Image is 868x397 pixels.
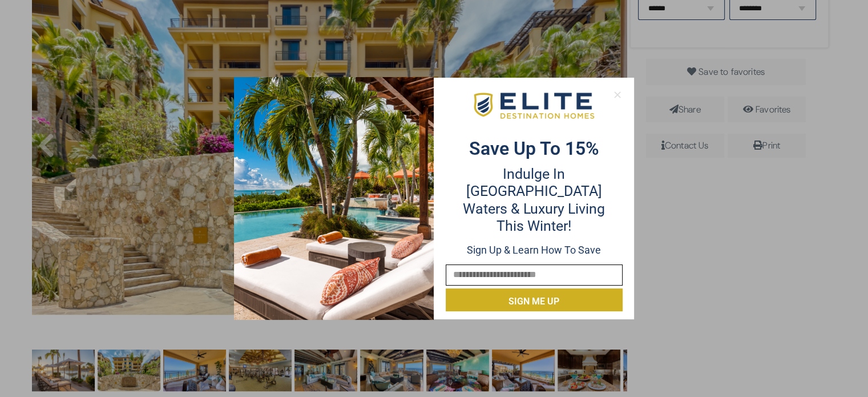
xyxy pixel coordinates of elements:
input: Email [446,264,623,286]
strong: Save up to 15% [469,138,599,159]
button: Sign me up [446,288,623,311]
span: Waters & Luxury Living [463,200,605,217]
span: this winter! [496,218,571,234]
span: Indulge in [GEOGRAPHIC_DATA] [466,166,602,199]
button: Close [609,86,625,103]
span: Sign up & learn how to save [467,244,601,256]
img: EDH-Logo-Horizontal-217-58px.png [472,90,596,123]
img: Desktop-Opt-in-2025-01-10T154433.560.png [234,77,434,320]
